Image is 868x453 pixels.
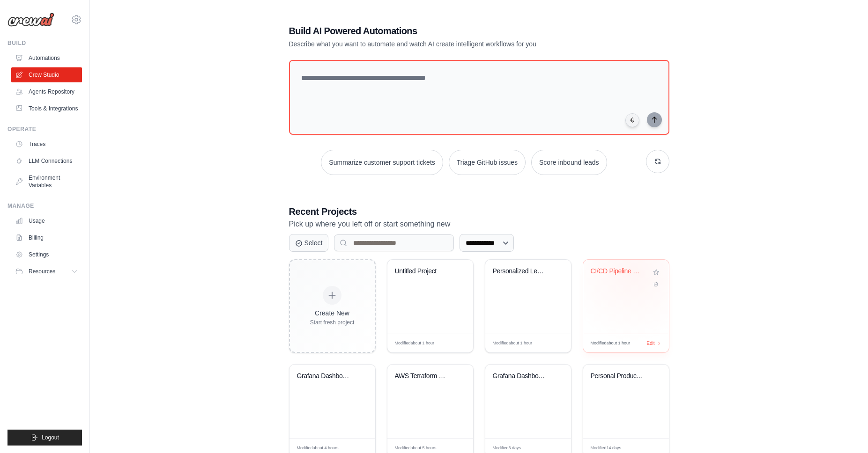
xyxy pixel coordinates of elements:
[7,39,82,47] div: Build
[493,372,549,380] div: Grafana Dashboard Creator from Prometheus
[591,340,631,347] span: Modified about 1 hour
[549,340,556,347] span: Edit
[549,445,556,452] span: Edit
[321,150,443,175] button: Summarize customer support tickets
[395,372,452,380] div: AWS Terraform Module Generator
[353,445,361,452] span: Edit
[395,267,452,276] div: Untitled Project
[646,340,654,347] span: Edit
[42,434,59,441] span: Logout
[449,150,526,175] button: Triage GitHub issues
[646,150,669,173] button: Get new suggestions
[310,319,355,326] div: Start fresh project
[625,113,639,127] button: Click to speak your automation idea
[11,264,82,279] button: Resources
[289,24,604,37] h1: Build AI Powered Automations
[591,445,622,452] span: Modified 14 days
[7,125,82,133] div: Operate
[591,372,647,380] div: Personal Productivity Hub
[451,340,459,347] span: Edit
[289,205,669,218] h3: Recent Projects
[11,51,82,66] a: Automations
[289,234,329,252] button: Select
[29,268,55,275] span: Resources
[289,218,669,230] p: Pick up where you left off or start something new
[297,372,354,380] div: Grafana Dashboard Generator - new
[646,445,654,452] span: Edit
[493,445,521,452] span: Modified 3 days
[451,445,459,452] span: Edit
[11,67,82,82] a: Crew Studio
[297,445,339,452] span: Modified about 4 hours
[11,170,82,193] a: Environment Variables
[493,340,533,347] span: Modified about 1 hour
[7,13,54,27] img: Logo
[7,430,82,446] button: Logout
[591,267,647,276] div: CI/CD Pipeline Generator
[11,153,82,168] a: LLM Connections
[289,39,604,49] p: Describe what you want to automate and watch AI create intelligent workflows for you
[651,279,661,289] button: Delete project
[651,267,661,278] button: Add to favorites
[11,247,82,262] a: Settings
[493,267,549,276] div: Personalized Learning Management System
[11,84,82,99] a: Agents Repository
[310,308,355,318] div: Create New
[395,340,435,347] span: Modified about 1 hour
[11,137,82,152] a: Traces
[531,150,607,175] button: Score inbound leads
[11,213,82,228] a: Usage
[11,101,82,116] a: Tools & Integrations
[395,445,437,452] span: Modified about 5 hours
[11,230,82,245] a: Billing
[7,202,82,210] div: Manage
